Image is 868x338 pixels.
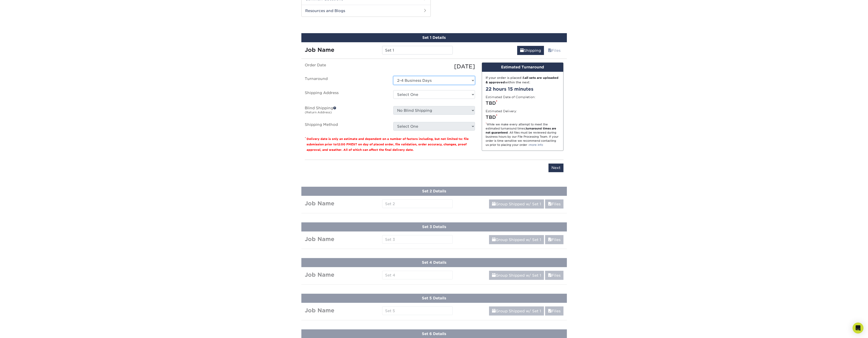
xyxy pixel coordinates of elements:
[301,62,390,71] label: Order Date
[486,100,560,107] div: TBD
[489,306,544,316] a: Group Shipped w/ Set 1
[520,48,524,53] span: shipping
[301,90,390,101] label: Shipping Address
[486,75,560,85] div: If your order is placed & within the next:
[489,235,544,244] a: Group Shipped w/ Set 1
[486,122,560,147] div: While we make every attempt to meet the estimated turnaround times; . All files must be reviewed ...
[545,46,563,55] a: Files
[301,122,390,131] label: Shipping Method
[489,271,544,280] a: Group Shipped w/ Set 1
[486,114,560,121] div: TBD
[489,199,544,209] a: Group Shipped w/ Set 1
[548,48,552,53] span: files
[301,106,390,117] label: Blind Shipping
[337,143,351,146] span: 12:00 PM
[302,5,430,17] h2: Resources and Blogs
[548,273,552,278] span: files
[482,63,563,72] div: Estimated Turnaround
[548,238,552,242] span: files
[390,62,478,71] div: [DATE]
[492,273,496,278] span: shipping
[486,95,536,99] label: Estimated Date of Completion:
[486,86,560,92] div: 22 hours 15 minutes
[301,76,390,85] label: Turnaround
[492,202,496,206] span: shipping
[301,33,567,42] div: Set 1 Details
[545,306,563,316] a: Files
[548,309,552,313] span: files
[853,323,863,333] div: Open Intercom Messenger
[545,235,563,244] a: Files
[486,109,517,113] label: Estimated Delivery:
[548,164,563,172] input: Next
[486,127,556,134] strong: turnaround times are not guaranteed
[307,137,469,152] small: Delivery date is only an estimate and dependent on a number of factors including, but not limited...
[529,143,543,147] a: more info
[548,202,552,206] span: files
[545,271,563,280] a: Files
[517,46,544,55] a: Shipping
[545,199,563,209] a: Files
[492,309,496,313] span: shipping
[305,111,332,114] small: (Return Address)
[305,47,334,53] strong: Job Name
[492,238,496,242] span: shipping
[382,46,453,55] input: Enter a job name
